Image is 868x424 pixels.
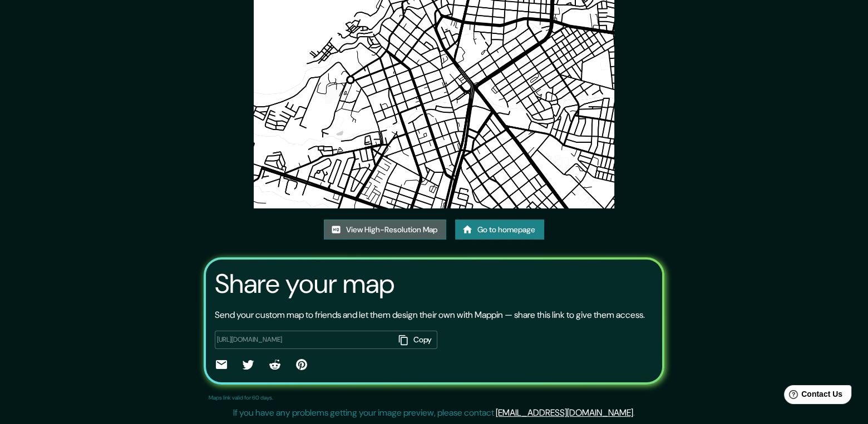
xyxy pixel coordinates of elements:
[394,331,437,349] button: Copy
[215,308,645,322] p: Send your custom map to friends and let them design their own with Mappin — share this link to gi...
[455,220,544,240] a: Go to homepage
[496,407,633,418] a: [EMAIL_ADDRESS][DOMAIN_NAME]
[769,381,856,412] iframe: Help widget launcher
[215,268,394,300] h3: Share your map
[324,220,446,240] a: View High-Resolution Map
[209,393,273,402] p: Maps link valid for 60 days.
[233,406,635,420] p: If you have any problems getting your image preview, please contact .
